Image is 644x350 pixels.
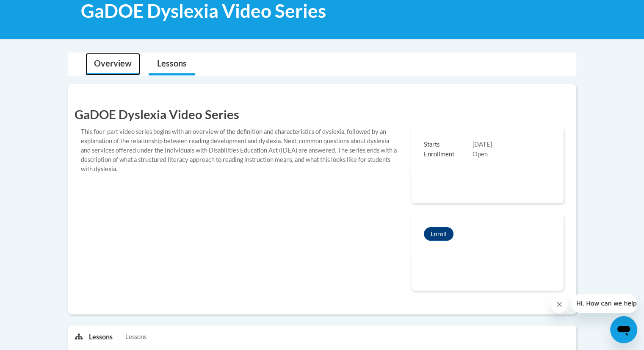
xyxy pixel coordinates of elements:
span: Lessons [125,332,146,342]
span: Open [473,150,488,158]
div: This four-part video series begins with an overview of the definition and characteristics of dysl... [75,127,405,174]
a: Lessons [149,53,195,75]
iframe: Button to launch messaging window [610,316,637,343]
a: Overview [86,53,140,75]
span: Starts [424,140,473,150]
iframe: Close message [551,296,568,313]
p: Lessons [89,332,113,342]
span: [DATE] [473,141,492,148]
span: Hi. How can we help? [5,6,69,13]
iframe: Message from company [571,294,637,313]
h1: GaDOE Dyslexia Video Series [75,106,570,123]
span: Enrollment [424,150,473,159]
button: GaDOE Dyslexia Video Series [424,227,453,241]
